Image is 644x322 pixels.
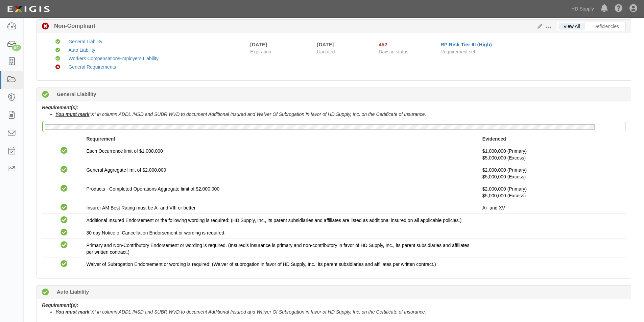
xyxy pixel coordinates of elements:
i: Non-Compliant [42,23,49,30]
i: Compliant [61,204,68,211]
i: Compliant [55,48,60,53]
span: Additional Insured Endorsement or the following wording is required: (HD Supply, Inc., its parent... [86,218,461,223]
b: Requirement(s): [42,302,78,308]
div: Since 07/01/2024 [379,41,435,48]
a: View All [558,23,585,30]
i: Compliant [61,217,68,224]
span: Days in status [379,49,408,54]
i: Compliant [61,147,68,154]
i: “X” in column ADDL INSD and SUBR WVD to document Additional Insured and Waiver Of Subrogation in ... [55,309,426,315]
i: Compliant [61,242,68,249]
a: Auto Liability [68,47,95,53]
u: You must mark [55,112,90,117]
i: Compliant [61,261,68,268]
strong: Evidenced [482,136,506,142]
span: Requirement set [440,49,475,54]
span: General Aggregate limit of $2,000,000 [86,167,166,173]
i: Compliant [61,229,68,236]
i: Compliant [61,166,68,173]
span: Updated [317,49,335,54]
p: $2,000,000 (Primary) [482,167,621,180]
span: 30 day Notice of Cancellation Endorsement or wording is required. [86,230,225,236]
u: You must mark [55,309,90,315]
a: General Requirements [68,64,116,70]
img: logo-5460c22ac91f19d4615b14bd174203de0afe785f0fc80cf4dbbc73dc1793850b.png [5,3,52,15]
a: Workers Compensation/Employers Liability [68,56,159,61]
i: “X” in column ADDL INSD and SUBR WVD to document Additional Insured and Waiver Of Subrogation in ... [55,112,426,117]
span: Primary and Non-Contributory Endorsement or wording is required. (Insured’s insurance is primary ... [86,243,469,255]
span: Policy #S 2316397 Insurer: Selective Insurance Company of America [482,193,526,198]
a: Deficiencies [589,23,624,30]
i: Compliant [55,40,60,44]
i: Compliant [55,56,60,61]
span: Insurer AM Best Rating must be A- and VIII or better [86,205,195,210]
span: Waiver of Subrogation Endorsement or wording is required: (Waiver of subrogation in favor of HD S... [86,262,436,267]
a: RP Risk Tier III (High) [440,42,492,47]
i: Compliant [61,185,68,192]
b: General Liability [57,91,96,98]
span: Expiration [250,48,312,55]
span: Products - Completed Operations Aggregate limit of $2,000,000 [86,186,219,192]
p: $1,000,000 (Primary) [482,148,621,161]
a: Edit Results [535,24,542,29]
p: A+ and XV [482,204,621,211]
span: Policy #S 2316397 Insurer: Selective Insurance Company of America [482,155,526,160]
a: General Liability [68,39,102,44]
b: Requirement(s): [42,105,78,110]
i: Non-Compliant [55,65,60,70]
b: Non-Compliant [49,22,95,30]
div: [DATE] [250,41,267,48]
a: HD Supply [568,2,597,16]
p: $2,000,000 (Primary) [482,185,621,199]
span: Each Occurrence limit of $1,000,000 [86,148,163,154]
i: Compliant 374 days (since 09/17/2024) [42,289,49,296]
i: Compliant 644 days (since 12/22/2023) [42,91,49,98]
strong: Requirement [86,136,115,142]
div: 54 [12,45,21,51]
b: Auto Liability [57,288,89,295]
div: [DATE] [317,41,369,48]
i: Help Center - Complianz [615,5,623,13]
span: Policy #S 2316397 Insurer: Selective Insurance Company of America [482,174,526,179]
